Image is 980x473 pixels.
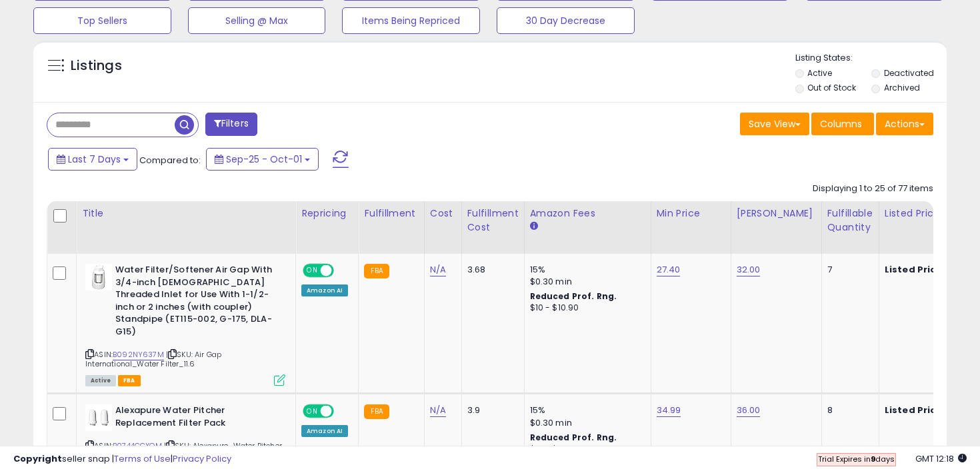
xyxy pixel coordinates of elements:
[301,207,353,221] div: Repricing
[884,67,934,79] label: Deactivated
[820,117,862,131] span: Columns
[530,290,617,302] b: Reduced Prof. Rng.
[813,183,933,195] div: Displaying 1 to 25 of 77 items
[795,52,947,65] p: Listing States:
[885,263,945,276] b: Listed Price:
[226,153,302,166] span: Sep-25 - Oct-01
[13,452,62,465] strong: Copyright
[13,453,231,466] div: seller snap | |
[206,148,319,171] button: Sep-25 - Oct-01
[827,404,869,416] div: 8
[740,113,809,135] button: Save View
[657,404,681,417] a: 34.99
[467,207,519,235] div: Fulfillment Cost
[173,452,231,465] a: Privacy Policy
[530,417,641,429] div: $0.30 min
[332,406,353,417] span: OFF
[876,113,933,135] button: Actions
[332,265,353,276] span: OFF
[33,7,171,34] button: Top Sellers
[205,113,257,136] button: Filters
[467,404,514,416] div: 3.9
[304,265,321,276] span: ON
[811,113,874,135] button: Columns
[737,263,761,276] a: 32.00
[68,153,121,166] span: Last 7 Days
[364,404,389,419] small: FBA
[737,207,816,221] div: [PERSON_NAME]
[737,404,761,417] a: 36.00
[885,404,945,416] b: Listed Price:
[827,207,873,235] div: Fulfillable Quantity
[467,264,514,276] div: 3.68
[85,264,285,384] div: ASIN:
[871,454,875,464] b: 9
[82,207,290,221] div: Title
[115,404,277,432] b: Alexapure Water Pitcher Replacement Filter Pack
[342,7,480,34] button: Items Being Repriced
[915,452,967,465] span: 2025-10-9 12:18 GMT
[114,452,171,465] a: Terms of Use
[113,349,164,360] a: B092NY637M
[530,264,641,276] div: 15%
[364,207,418,221] div: Fulfillment
[304,406,321,417] span: ON
[188,7,326,34] button: Selling @ Max
[301,284,348,296] div: Amazon AI
[530,207,645,221] div: Amazon Fees
[85,264,112,290] img: 21HeHldt85L._SL40_.jpg
[301,425,348,437] div: Amazon AI
[807,67,832,79] label: Active
[497,7,635,34] button: 30 Day Decrease
[430,263,446,276] a: N/A
[118,375,141,386] span: FBA
[884,82,920,93] label: Archived
[657,207,725,221] div: Min Price
[530,404,641,416] div: 15%
[430,404,446,417] a: N/A
[818,454,895,464] span: Trial Expires in days
[85,404,112,431] img: 21HtfrT24iL._SL40_.jpg
[530,302,641,314] div: $10 - $10.90
[85,349,221,369] span: | SKU: Air Gap International_Water Filter_11.6
[139,154,201,167] span: Compared to:
[430,207,456,221] div: Cost
[807,82,856,93] label: Out of Stock
[71,57,122,75] h5: Listings
[827,264,869,276] div: 7
[85,375,116,386] span: All listings currently available for purchase on Amazon
[530,276,641,288] div: $0.30 min
[364,264,389,278] small: FBA
[48,148,137,171] button: Last 7 Days
[115,264,277,341] b: Water Filter/Softener Air Gap With 3/4-inch [DEMOGRAPHIC_DATA] Threaded Inlet for Use With 1-1/2-...
[530,432,617,443] b: Reduced Prof. Rng.
[657,263,681,276] a: 27.40
[530,221,538,233] small: Amazon Fees.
